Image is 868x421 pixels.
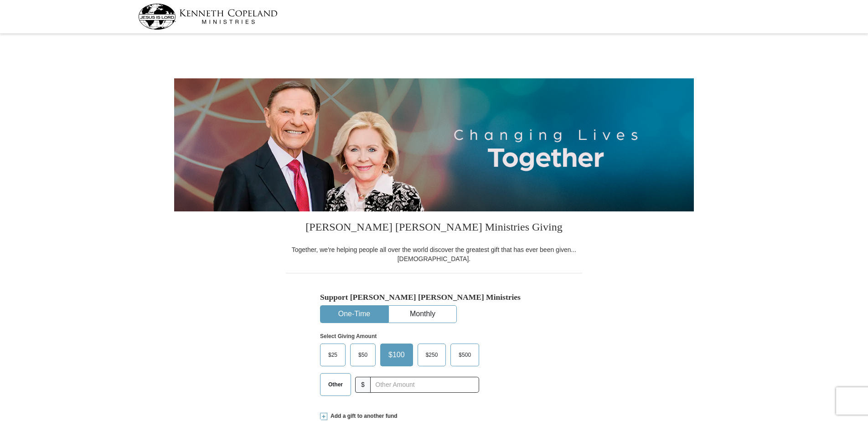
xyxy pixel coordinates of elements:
span: Other [324,378,347,391]
h3: [PERSON_NAME] [PERSON_NAME] Ministries Giving [286,211,582,245]
img: kcm-header-logo.svg [138,4,278,30]
span: $50 [354,348,372,362]
span: $ [355,377,371,393]
input: Other Amount [370,377,479,393]
strong: Select Giving Amount [320,333,377,339]
span: Add a gift to another fund [327,412,398,420]
div: Together, we're helping people all over the world discover the greatest gift that has ever been g... [286,245,582,263]
span: $250 [421,348,443,362]
h5: Support [PERSON_NAME] [PERSON_NAME] Ministries [320,293,548,302]
button: One-Time [320,306,388,323]
span: $25 [324,348,342,362]
button: Monthly [389,306,456,323]
span: $500 [454,348,475,362]
span: $100 [384,348,409,362]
